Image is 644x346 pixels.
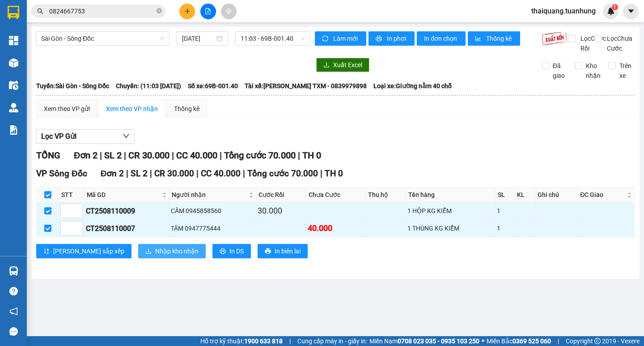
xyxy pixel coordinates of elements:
[297,336,367,346] span: Cung cấp máy in - giấy in:
[72,228,82,235] span: Decrease Value
[580,190,625,200] span: ĐC Giao
[75,229,80,235] span: down
[172,190,247,200] span: Người nhận
[325,168,343,179] span: TH 0
[176,150,217,161] span: CC 40.000
[315,31,366,46] button: syncLàm mới
[145,248,152,255] span: download
[376,35,383,43] span: printer
[172,150,174,161] span: |
[333,60,362,70] span: Xuất Excel
[9,327,18,336] span: message
[308,222,364,235] div: 40.000
[171,206,254,216] div: CẦM 0945858560
[9,81,18,90] img: warehouse-icon
[157,7,162,16] span: close-circle
[542,31,567,46] img: 9k=
[616,61,635,81] span: Trên xe
[369,31,415,46] button: printerIn phơi
[603,34,635,53] span: Lọc Chưa Cước
[75,223,80,228] span: up
[205,8,211,14] span: file-add
[182,34,215,43] input: 11/08/2025
[594,338,601,344] span: copyright
[150,168,152,179] span: |
[123,132,130,140] span: down
[229,246,244,256] span: In DS
[138,244,206,258] button: downloadNhập kho nhận
[612,4,618,10] sup: 1
[86,223,168,234] div: CT2508110007
[9,125,18,135] img: solution-icon
[417,31,466,46] button: In đơn chọn
[9,266,18,276] img: warehouse-icon
[9,103,18,112] img: warehouse-icon
[36,168,87,179] span: VP Sông Đốc
[225,8,232,14] span: aim
[171,223,254,233] div: TÂM 0947775444
[407,206,493,216] div: 1 HỘP KG KIỂM
[497,223,513,233] div: 1
[298,150,300,161] span: |
[220,248,226,255] span: printer
[51,21,59,29] span: environment
[366,188,407,202] th: Thu hộ
[9,36,18,45] img: dashboard-icon
[333,34,359,43] span: Làm mới
[322,35,330,43] span: sync
[243,168,245,179] span: |
[241,32,305,45] span: 11:03 - 69B-001.40
[4,20,170,31] li: 85 [PERSON_NAME]
[101,168,124,179] span: Đơn 2
[289,336,291,346] span: |
[75,205,80,211] span: up
[100,150,102,161] span: |
[9,58,18,68] img: warehouse-icon
[244,337,283,345] strong: 1900 633 818
[275,246,301,256] span: In biên lai
[558,336,559,346] span: |
[373,81,452,91] span: Loại xe: Giường nằm 40 chỗ
[387,34,407,43] span: In phơi
[75,212,80,217] span: down
[72,222,82,228] span: Increase Value
[407,223,493,233] div: 1 THÙNG KG KIỂM
[174,104,199,114] div: Thống kê
[200,336,283,346] span: Hỗ trợ kỹ thuật:
[128,150,169,161] span: CR 30.000
[258,205,305,217] div: 30.000
[406,188,495,202] th: Tên hàng
[179,4,195,19] button: plus
[4,56,107,71] b: GỬI : VP Sông Đốc
[87,190,160,200] span: Mã GD
[535,188,578,202] th: Ghi chú
[577,34,607,53] span: Lọc Cước Rồi
[200,4,216,19] button: file-add
[487,336,551,346] span: Miền Bắc
[247,168,318,179] span: Tổng cước 70.000
[549,61,568,81] span: Đã giao
[224,150,296,161] span: Tổng cước 70.000
[51,33,59,40] span: phone
[8,6,19,19] img: logo-vxr
[184,8,191,14] span: plus
[607,7,615,15] img: icon-new-feature
[126,168,128,179] span: |
[323,62,330,69] span: download
[36,129,135,144] button: Lọc VP Gửi
[316,58,369,72] button: downloadXuất Excel
[196,168,199,179] span: |
[154,168,194,179] span: CR 30.000
[482,339,484,343] span: ⚪️
[220,150,222,161] span: |
[245,81,367,91] span: Tài xế: [PERSON_NAME] TXM - 0839979898
[369,336,479,346] span: Miền Nam
[468,31,520,46] button: bar-chartThống kê
[265,248,271,255] span: printer
[497,206,513,216] div: 1
[72,204,82,211] span: Increase Value
[256,188,306,202] th: Cước Rồi
[157,8,162,13] span: close-circle
[86,205,168,217] div: CT2508110009
[43,248,50,255] span: sort-ascending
